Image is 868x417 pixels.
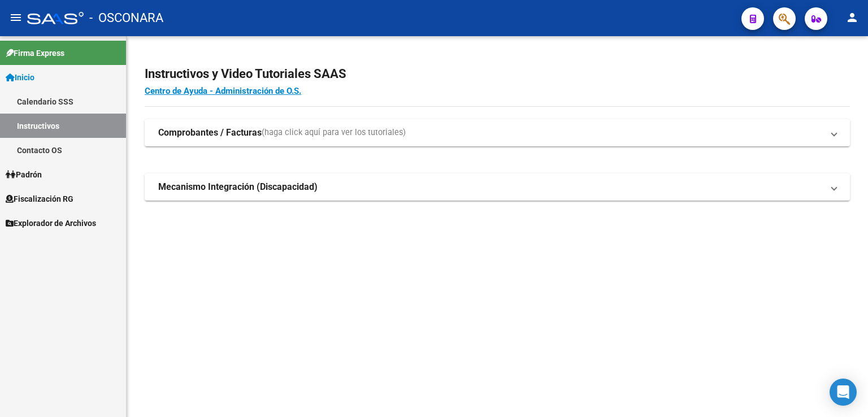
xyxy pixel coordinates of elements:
span: Inicio [6,71,34,84]
span: Explorador de Archivos [6,217,96,229]
mat-expansion-panel-header: Mecanismo Integración (Discapacidad) [145,173,850,201]
span: Fiscalización RG [6,193,73,205]
span: Firma Express [6,47,64,59]
span: - OSCONARA [89,6,163,31]
a: Centro de Ayuda - Administración de O.S. [145,86,301,96]
span: (haga click aquí para ver los tutoriales) [262,127,406,139]
div: Open Intercom Messenger [830,379,857,406]
mat-icon: person [845,11,859,24]
mat-expansion-panel-header: Comprobantes / Facturas(haga click aquí para ver los tutoriales) [145,119,850,146]
strong: Mecanismo Integración (Discapacidad) [158,181,318,193]
mat-icon: menu [9,11,23,24]
h2: Instructivos y Video Tutoriales SAAS [145,63,850,85]
span: Padrón [6,168,42,181]
strong: Comprobantes / Facturas [158,127,262,139]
